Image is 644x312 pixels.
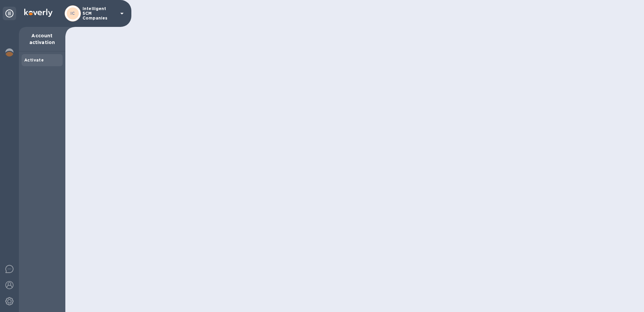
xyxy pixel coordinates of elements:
[83,6,116,21] p: Intelligent SCM Companies
[70,11,75,16] b: IC
[24,32,60,46] p: Account activation
[3,7,16,20] div: Unpin categories
[24,9,53,17] img: Logo
[24,57,44,63] b: Activate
